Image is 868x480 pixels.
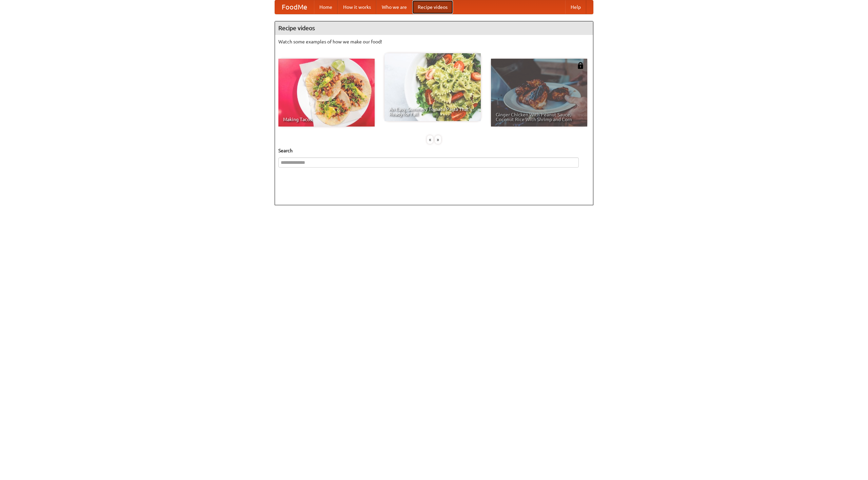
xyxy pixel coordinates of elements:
p: Watch some examples of how we make our food! [278,38,590,45]
a: Making Tacos [278,59,375,127]
a: FoodMe [275,0,314,14]
h4: Recipe videos [275,21,593,35]
a: How it works [338,0,376,14]
a: Who we are [376,0,412,14]
div: « [427,135,433,144]
span: Making Tacos [283,117,370,122]
span: An Easy, Summery Tomato Pasta That's Ready for Fall [389,107,476,116]
img: 483408.png [577,62,584,69]
a: Help [565,0,586,14]
a: Recipe videos [412,0,453,14]
a: An Easy, Summery Tomato Pasta That's Ready for Fall [384,53,481,121]
a: Home [314,0,338,14]
div: » [435,135,441,144]
h5: Search [278,147,590,154]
